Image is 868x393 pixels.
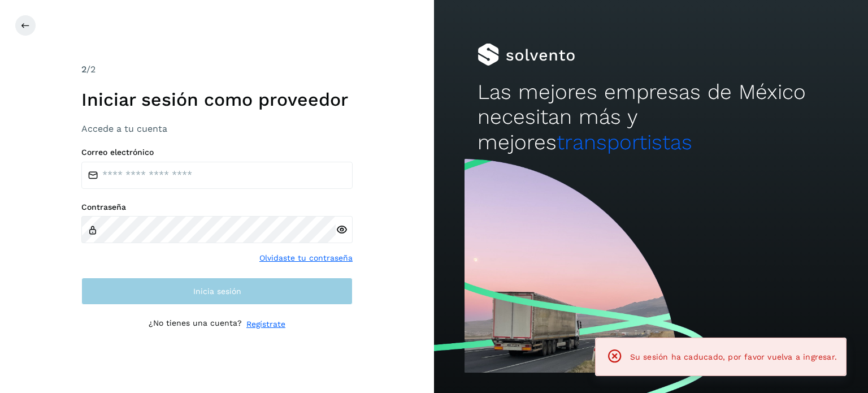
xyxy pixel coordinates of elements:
button: Inicia sesión [81,278,353,305]
span: 2 [81,64,86,75]
a: Regístrate [246,318,285,330]
div: /2 [81,63,353,76]
span: Inicia sesión [193,287,241,295]
h3: Accede a tu cuenta [81,123,353,134]
h1: Iniciar sesión como proveedor [81,89,353,110]
label: Contraseña [81,202,353,212]
p: ¿No tienes una cuenta? [149,318,242,330]
span: Su sesión ha caducado, por favor vuelva a ingresar. [630,352,837,361]
a: Olvidaste tu contraseña [259,252,353,264]
label: Correo electrónico [81,148,353,157]
span: transportistas [557,130,692,154]
h2: Las mejores empresas de México necesitan más y mejores [478,80,824,155]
